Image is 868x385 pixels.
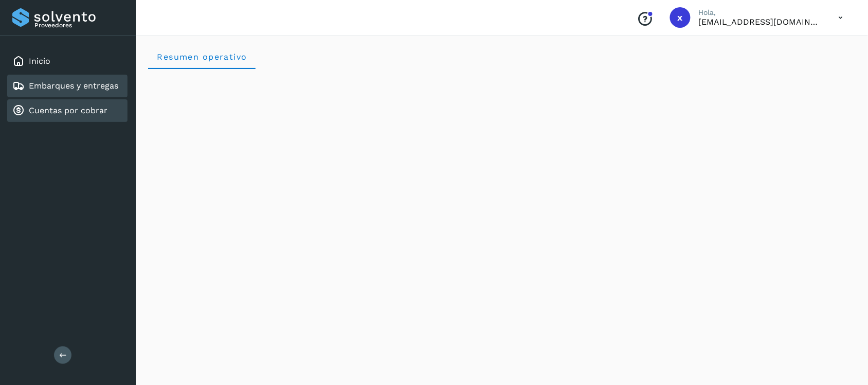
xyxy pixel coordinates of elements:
a: Inicio [29,56,50,66]
a: Embarques y entregas [29,81,118,91]
div: Inicio [7,50,128,73]
div: Embarques y entregas [7,75,128,97]
p: xmgm@transportesser.com.mx [699,17,822,27]
span: Resumen operativo [156,52,247,62]
p: Proveedores [34,22,123,29]
a: Cuentas por cobrar [29,106,107,115]
p: Hola, [699,8,822,17]
div: Cuentas por cobrar [7,99,128,122]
